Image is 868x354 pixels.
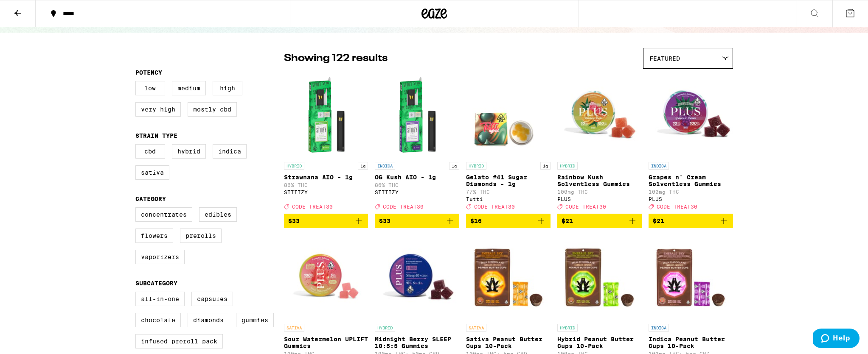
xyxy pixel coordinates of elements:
p: INDICA [649,162,669,170]
p: HYBRID [375,324,395,332]
legend: Category [135,195,166,202]
p: Hybrid Peanut Butter Cups 10-Pack [557,336,642,349]
img: Emerald Sky - Sativa Peanut Butter Cups 10-Pack [466,235,551,320]
a: Open page for Strawnana AIO - 1g from STIIIZY [284,73,368,214]
span: CODE TREAT30 [657,204,697,209]
button: Add to bag [557,214,642,228]
p: OG Kush AIO - 1g [375,174,459,181]
p: 1g [358,162,368,170]
span: CODE TREAT30 [565,204,606,209]
div: STIIIZY [284,190,368,195]
p: Rainbow Kush Solventless Gummies [557,174,642,187]
label: Infused Preroll Pack [135,334,223,348]
a: Open page for Gelato #41 Sugar Diamonds - 1g from Tutti [466,73,551,214]
label: Prerolls [180,229,222,243]
label: Low [135,81,165,95]
span: CODE TREAT30 [383,204,424,209]
p: SATIVA [284,324,304,332]
span: $33 [288,217,300,224]
label: Indica [213,144,247,159]
span: $33 [379,217,390,224]
p: Gelato #41 Sugar Diamonds - 1g [466,174,551,187]
p: 77% THC [466,189,551,195]
img: PLUS - Grapes n' Cream Solventless Gummies [649,73,733,158]
p: HYBRID [466,162,486,170]
button: Add to bag [649,214,733,228]
p: INDICA [375,162,395,170]
label: Diamonds [188,313,229,327]
legend: Subcategory [135,280,177,287]
img: Emerald Sky - Hybrid Peanut Butter Cups 10-Pack [557,235,642,320]
a: Open page for Rainbow Kush Solventless Gummies from PLUS [557,73,642,214]
button: Add to bag [284,214,368,228]
img: Emerald Sky - Indica Peanut Butter Cups 10-Pack [649,235,733,320]
img: STIIIZY - OG Kush AIO - 1g [375,73,459,158]
label: Capsules [191,292,233,306]
span: $21 [653,217,664,224]
p: Midnight Berry SLEEP 10:5:5 Gummies [375,336,459,349]
span: CODE TREAT30 [474,204,515,209]
button: Add to bag [375,214,459,228]
p: HYBRID [557,162,578,170]
p: 86% THC [375,182,459,188]
div: Tutti [466,196,551,202]
p: HYBRID [557,324,578,332]
label: Mostly CBD [188,102,237,117]
img: Tutti - Gelato #41 Sugar Diamonds - 1g [466,73,551,158]
label: Very High [135,102,181,117]
p: 1g [540,162,551,170]
img: PLUS - Midnight Berry SLEEP 10:5:5 Gummies [375,235,459,320]
label: Medium [172,81,206,95]
a: Open page for Grapes n' Cream Solventless Gummies from PLUS [649,73,733,214]
span: Featured [649,55,680,62]
span: $16 [470,217,482,224]
p: Showing 122 results [284,51,388,66]
label: Concentrates [135,207,192,222]
label: Hybrid [172,144,206,159]
p: Sour Watermelon UPLIFT Gummies [284,336,368,349]
label: High [213,81,242,95]
label: Vaporizers [135,250,185,264]
p: Strawnana AIO - 1g [284,174,368,181]
a: Open page for OG Kush AIO - 1g from STIIIZY [375,73,459,214]
label: Edibles [199,207,237,222]
legend: Strain Type [135,132,177,139]
button: Add to bag [466,214,551,228]
p: 86% THC [284,182,368,188]
p: Sativa Peanut Butter Cups 10-Pack [466,336,551,349]
p: INDICA [649,324,669,332]
p: 1g [449,162,459,170]
label: All-In-One [135,292,185,306]
iframe: Opens a widget where you can find more information [813,329,860,350]
p: HYBRID [284,162,304,170]
p: 100mg THC [557,189,642,195]
p: SATIVA [466,324,486,332]
p: Indica Peanut Butter Cups 10-Pack [649,336,733,349]
label: Sativa [135,165,169,180]
div: PLUS [557,196,642,202]
label: Chocolate [135,313,181,327]
p: 100mg THC [649,189,733,195]
img: PLUS - Rainbow Kush Solventless Gummies [557,73,642,158]
label: Flowers [135,229,173,243]
label: CBD [135,144,165,159]
span: CODE TREAT30 [292,204,333,209]
span: $21 [562,217,573,224]
legend: Potency [135,69,162,76]
img: PLUS - Sour Watermelon UPLIFT Gummies [284,235,368,320]
p: Grapes n' Cream Solventless Gummies [649,174,733,187]
div: STIIIZY [375,190,459,195]
label: Gummies [236,313,274,327]
div: PLUS [649,196,733,202]
img: STIIIZY - Strawnana AIO - 1g [284,73,368,158]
